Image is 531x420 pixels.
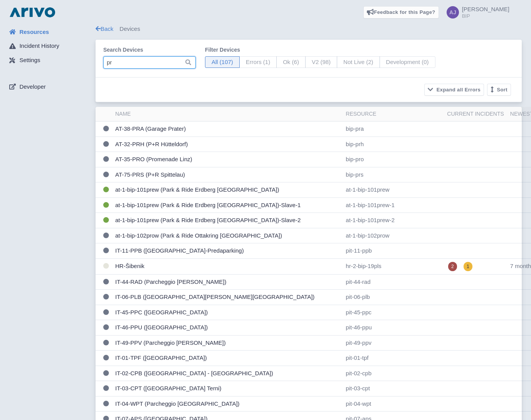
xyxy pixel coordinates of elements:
td: at-1-bip-101prew (Park & Ride Erdberg [GEOGRAPHIC_DATA]) [112,182,343,198]
td: HR-Šibenik [112,258,343,274]
td: AT-32-PRH (P+R Hütteldorf) [112,137,343,152]
td: bip-prh [343,137,444,152]
td: pit-03-cpt [343,381,444,396]
label: Filter Devices [205,46,435,54]
td: IT-02-CPB ([GEOGRAPHIC_DATA] - [GEOGRAPHIC_DATA]) [112,366,343,381]
span: Ok (6) [276,56,306,68]
td: pit-01-tpf [343,351,444,366]
td: AT-38-PRA (Garage Prater) [112,121,343,137]
td: pit-44-rad [343,274,444,290]
th: Name [112,107,343,121]
button: Expand all Errors [424,84,484,96]
a: Developer [3,79,96,94]
td: IT-45-PPC ([GEOGRAPHIC_DATA]) [112,305,343,320]
a: Back [96,25,113,32]
td: at-1-bip-102prow [343,228,444,243]
th: Resource [343,107,444,121]
img: logo [8,6,57,19]
td: at-1-bip-101prew-1 [343,197,444,213]
span: Settings [19,56,40,65]
span: All (107) [205,56,240,68]
td: at-1-bip-101prew-2 [343,213,444,228]
label: Search Devices [103,46,196,54]
span: Incident History [19,42,59,51]
td: pit-04-wpt [343,396,444,412]
a: Incident History [3,39,96,54]
td: pit-11-ppb [343,243,444,259]
div: Devices [96,25,522,34]
span: Resources [19,28,49,37]
td: AT-75-PRS (P+R Spittelau) [112,167,343,182]
span: V2 (98) [305,56,337,68]
td: IT-46-PPU ([GEOGRAPHIC_DATA]) [112,320,343,336]
a: [PERSON_NAME] BIP [442,6,509,19]
span: 1 [464,262,472,271]
span: Errors (1) [239,56,277,68]
span: Not Live (2) [337,56,380,68]
td: pit-49-ppv [343,335,444,351]
td: IT-03-CPT ([GEOGRAPHIC_DATA] Terni) [112,381,343,396]
td: at-1-bip-101prew (Park & Ride Erdberg [GEOGRAPHIC_DATA])-Slave-1 [112,197,343,213]
button: Sort [487,84,511,96]
td: at-1-bip-101prew [343,182,444,198]
td: AT-35-PRO (Promenade Linz) [112,152,343,167]
td: bip-prs [343,167,444,182]
span: Developer [19,83,45,91]
small: BIP [462,13,509,19]
th: Current Incidents [444,107,507,121]
td: IT-44-RAD (Parcheggio [PERSON_NAME]) [112,274,343,290]
td: pit-06-plb [343,290,444,305]
td: IT-06-PLB ([GEOGRAPHIC_DATA][PERSON_NAME][GEOGRAPHIC_DATA]) [112,290,343,305]
a: Resources [3,25,96,39]
span: Development (0) [380,56,435,68]
td: IT-49-PPV (Parcheggio [PERSON_NAME]) [112,335,343,351]
td: at-1-bip-101prew (Park & Ride Erdberg [GEOGRAPHIC_DATA])-Slave-2 [112,213,343,228]
td: pit-02-cpb [343,366,444,381]
td: IT-11-PPB ([GEOGRAPHIC_DATA]-Predaparking) [112,243,343,259]
td: at-1-bip-102prow (Park & Ride Ottakring [GEOGRAPHIC_DATA]) [112,228,343,243]
td: bip-pra [343,121,444,137]
td: IT-04-WPT (Parcheggio [GEOGRAPHIC_DATA]) [112,396,343,412]
a: Feedback for this Page? [363,6,439,19]
a: Settings [3,53,96,68]
td: IT-01-TPF ([GEOGRAPHIC_DATA]) [112,351,343,366]
span: 2 [448,262,457,271]
td: pit-46-ppu [343,320,444,336]
input: Search… [103,56,196,69]
td: bip-pro [343,152,444,167]
span: [PERSON_NAME] [462,6,509,12]
td: hr-2-bip-19pls [343,258,444,274]
td: pit-45-ppc [343,305,444,320]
